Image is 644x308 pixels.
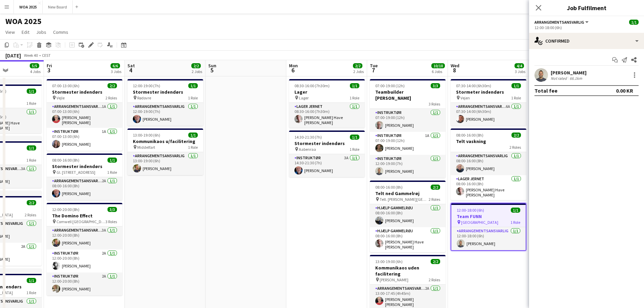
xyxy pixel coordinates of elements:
div: 3 Jobs [111,69,121,74]
span: 2/2 [191,63,201,68]
app-card-role: Lager Jernet1/108:00-16:00 (8h)[PERSON_NAME] Have [PERSON_NAME] [PERSON_NAME] [451,175,526,200]
span: Comwell [GEOGRAPHIC_DATA] [56,219,105,224]
span: 1/1 [188,133,198,138]
h3: Stormester indendørs [289,140,365,146]
span: Wed [451,63,459,69]
h3: Stormeter indendørs [451,89,526,95]
span: 1/1 [27,89,36,94]
app-card-role: Instruktør1A1/107:00-19:00 (12h)[PERSON_NAME] [370,132,446,155]
button: WOA 2025 [14,0,43,14]
span: Fri [47,63,52,69]
span: 12:00-20:00 (8h) [52,207,79,212]
app-card-role: Arrangementsansvarlig1/112:00-18:00 (6h)[PERSON_NAME] [451,227,526,250]
h3: Stormester indendørs [127,89,203,95]
span: 1 Role [107,170,117,175]
app-card-role: Instruktør2A1/112:00-20:00 (8h)[PERSON_NAME] [47,273,122,295]
app-card-role: Hjælp Gammelrøj1/108:00-16:00 (8h)[PERSON_NAME] [370,204,446,227]
h3: Job Fulfilment [529,3,644,12]
span: 2 Roles [25,212,36,217]
span: 4 [126,66,135,74]
span: 3/3 [108,207,117,212]
app-job-card: 08:00-16:00 (8h)1/1Stormester indendørs Gl. [STREET_ADDRESS]1 RoleArrangementsansvarlig2A1/108:00... [47,153,122,200]
h3: Kommunikaos uden facilitering [370,265,446,277]
span: 14:30-21:30 (7h) [294,135,322,140]
span: Tue [370,63,378,69]
span: 12:00-19:00 (7h) [133,83,160,88]
span: 3 Roles [105,219,117,224]
span: 07:30-14:00 (6h30m) [456,83,491,88]
a: Edit [19,28,32,37]
span: 1/1 [511,208,520,213]
div: [DATE] [5,52,21,59]
app-card-role: Instruktør3A1/114:30-21:30 (7h)[PERSON_NAME] [289,154,365,177]
div: 12:00-18:00 (6h) [534,25,639,30]
span: View [5,29,15,35]
span: 1/1 [350,135,359,140]
app-card-role: Lager Jernet1/108:30-16:00 (7h30m)[PERSON_NAME] Have [PERSON_NAME] [PERSON_NAME] [289,103,365,128]
div: 2 Jobs [192,69,202,74]
app-job-card: 14:30-21:30 (7h)1/1Stormester indendørs Aabenraa1 RoleInstruktør3A1/114:30-21:30 (7h)[PERSON_NAME] [289,131,365,177]
div: 4 Jobs [30,69,41,74]
app-job-card: 08:00-16:00 (8h)2/2Telt ned Gammelrøj Telt. [PERSON_NAME][GEOGRAPHIC_DATA]2 RolesHjælp Gammelrøj1... [370,181,446,252]
app-card-role: Instruktør1/112:00-19:00 (7h)[PERSON_NAME] [370,155,446,178]
span: Rødovre [137,95,151,100]
h3: Team FUNN [451,213,526,219]
app-card-role: Arrangementsansvarlig6A1/107:30-14:00 (6h30m)[PERSON_NAME] [451,103,526,126]
span: 13:00-19:00 (6h) [133,133,160,138]
span: Week 40 [22,53,39,58]
span: 1 Role [510,220,520,225]
span: Aabenraa [299,147,316,152]
span: 5 [207,66,216,74]
a: Jobs [33,28,49,37]
span: 08:00-16:00 (8h) [375,185,403,190]
h3: Telt ned Gammelrøj [370,190,446,196]
app-job-card: 07:00-19:00 (12h)3/3Teambuilder [PERSON_NAME]3 RolesInstruktør1/107:00-19:00 (12h)[PERSON_NAME]In... [370,79,446,178]
app-job-card: 08:30-16:00 (7h30m)1/1Lager Lager1 RoleLager Jernet1/108:30-16:00 (7h30m)[PERSON_NAME] Have [PERS... [289,79,365,128]
span: Telt. [PERSON_NAME][GEOGRAPHIC_DATA] [380,197,429,202]
span: 07:00-19:00 (12h) [375,83,405,88]
app-job-card: 07:30-14:00 (6h30m)1/1Stormeter indendørs Vejen1 RoleArrangementsansvarlig6A1/107:30-14:00 (6h30m... [451,79,526,126]
span: 1/1 [511,83,521,88]
span: 1 Role [350,95,359,100]
span: 8 [450,66,459,74]
button: New Board [43,0,73,14]
button: Arrangementsansvarlig [534,20,590,25]
app-job-card: 07:00-13:00 (6h)2/2Stormester indendørs Vejle2 RolesArrangementsansvarlig1A1/107:00-13:00 (6h)[PE... [47,79,122,151]
span: 12:00-18:00 (6h) [457,208,484,213]
app-card-role: Instruktør1A1/107:00-13:00 (6h)[PERSON_NAME] [47,128,122,151]
span: 4/4 [515,63,524,68]
app-card-role: Arrangementsansvarlig1/108:00-16:00 (8h)[PERSON_NAME] [451,152,526,175]
span: 2 Roles [429,277,440,282]
span: Jobs [36,29,46,35]
span: 2/2 [108,83,117,88]
h3: Stormester indendørs [47,89,122,95]
app-job-card: 12:00-18:00 (6h)1/1Team FUNN [GEOGRAPHIC_DATA]1 RoleArrangementsansvarlig1/112:00-18:00 (6h)[PERS... [451,203,526,251]
h3: Teambuilder [PERSON_NAME] [370,89,446,101]
span: 3 Roles [429,101,440,106]
span: 08:00-16:00 (8h) [456,133,483,138]
app-job-card: 12:00-19:00 (7h)1/1Stormester indendørs Rødovre1 RoleArrangementsansvarlig1/112:00-19:00 (7h)[PER... [127,79,203,126]
h3: Telt vaskning [451,138,526,144]
span: 07:00-13:00 (6h) [52,83,79,88]
div: Confirmed [529,33,644,49]
app-card-role: Arrangementsansvarlig1A1/107:00-13:00 (6h)[PERSON_NAME] [PERSON_NAME] [47,103,122,128]
span: 2/2 [431,259,440,264]
span: 2/2 [511,133,521,138]
span: 08:30-16:00 (7h30m) [294,83,330,88]
app-job-card: 12:00-20:00 (8h)3/3The Domino Effect Comwell [GEOGRAPHIC_DATA]3 RolesArrangementsansvarlig3A1/112... [47,203,122,295]
span: 3 [46,66,52,74]
a: View [3,28,18,37]
span: 1/1 [188,83,198,88]
div: 0.00 KR [616,87,633,94]
app-card-role: Arrangementsansvarlig2A1/108:00-16:00 (8h)[PERSON_NAME] [47,177,122,200]
span: 1/1 [27,278,36,283]
span: Mon [289,63,298,69]
span: Vejen [460,95,470,100]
